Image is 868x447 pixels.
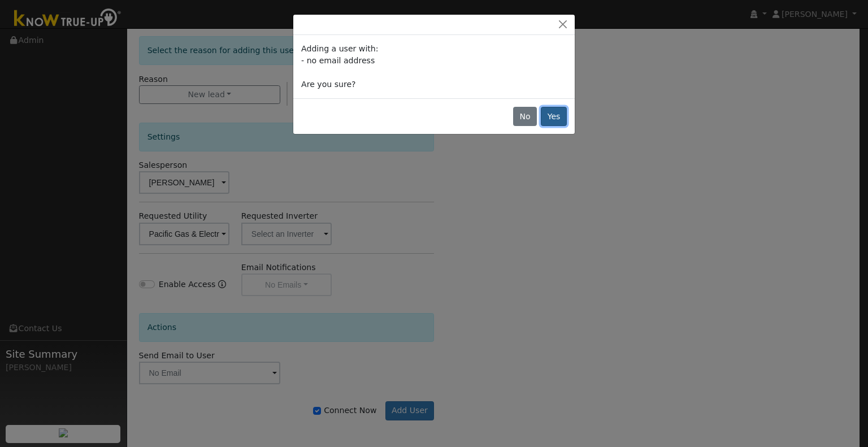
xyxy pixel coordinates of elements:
[301,56,375,65] span: - no email address
[541,107,567,126] button: Yes
[513,107,537,126] button: No
[555,19,571,31] button: Close
[301,80,355,89] span: Are you sure?
[301,44,378,53] span: Adding a user with:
